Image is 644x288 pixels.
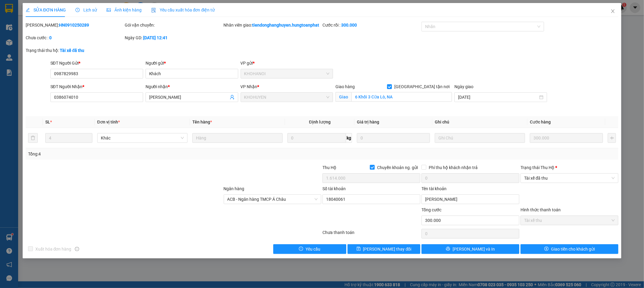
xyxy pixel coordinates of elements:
input: Ghi Chú [435,133,525,143]
b: Tài xế đã thu [60,48,85,53]
label: Tên tài khoản [421,186,447,191]
input: Tên tài khoản [421,194,519,204]
div: Cước rồi : [322,22,420,28]
span: printer [446,247,450,251]
span: info-circle [75,247,79,251]
div: Chưa thanh toán [322,229,421,240]
span: Giá trị hàng [357,120,379,124]
button: Close [604,3,621,20]
span: Yêu cầu xuất hóa đơn điện tử [151,8,215,12]
span: close [610,9,615,14]
b: [DATE] 12:41 [143,35,168,40]
span: KHOHUYEN [244,93,330,102]
div: Tổng: 4 [28,151,248,157]
span: SL [45,120,50,124]
span: Thu Hộ [322,165,336,170]
div: Gói vận chuyển: [125,22,223,28]
span: Giao [335,92,351,102]
span: Giao hàng [335,84,355,89]
div: Nhân viên giao: [224,22,322,28]
span: Yêu cầu [306,246,320,252]
span: Tổng cước [421,207,441,212]
span: Giao tiền cho khách gửi [551,246,595,252]
b: 0 [49,35,52,40]
span: Chuyển khoản ng. gửi [375,164,420,171]
span: Tài xế thu [524,216,615,225]
div: Người nhận [146,83,238,90]
div: SĐT Người Gửi [50,60,143,66]
span: Ảnh kiện hàng [107,8,142,12]
label: Ngân hàng [224,186,245,191]
span: [PERSON_NAME] thay đổi [363,246,412,252]
div: Ngày GD: [125,34,223,41]
button: dollarGiao tiền cho khách gửi [521,244,618,254]
span: [GEOGRAPHIC_DATA] tận nơi [392,83,452,90]
input: Số tài khoản [322,194,420,204]
div: Chưa cước : [26,34,123,41]
span: Khác [101,133,184,142]
div: VP gửi [241,60,333,66]
img: icon [151,8,156,13]
span: Cước hàng [530,120,551,124]
button: plus [608,133,616,143]
label: Ngày giao [454,84,473,89]
span: Tên hàng [192,120,212,124]
label: Số tài khoản [322,186,346,191]
span: Xuất hóa đơn hàng [33,246,74,252]
span: VP Nhận [241,84,258,89]
input: Ngày giao [458,94,538,101]
b: 300.000 [341,23,357,27]
span: exclamation-circle [299,247,303,251]
input: 0 [530,133,603,143]
span: kg [346,133,352,143]
span: [PERSON_NAME] và In [453,246,495,252]
span: KHOHANOI [244,69,330,78]
span: picture [107,8,111,12]
b: HN0910250289 [59,23,89,27]
div: Trạng thái thu hộ: [26,47,148,54]
div: [PERSON_NAME]: [26,22,123,28]
span: clock-circle [75,8,80,12]
span: Định lượng [309,120,331,124]
span: ACB - Ngân hàng TMCP Á Châu [227,195,318,204]
input: VD: Bàn, Ghế [192,133,283,143]
span: Đơn vị tính [97,120,120,124]
button: exclamation-circleYêu cầu [273,244,346,254]
span: Lịch sử [75,8,97,12]
span: Tài xế đã thu [524,174,615,183]
span: user-add [230,95,235,100]
span: SỬA ĐƠN HÀNG [26,8,66,12]
button: save[PERSON_NAME] thay đổi [348,244,421,254]
b: tiendonghanghuyen.hungtoanphat [252,23,319,27]
button: printer[PERSON_NAME] và In [421,244,519,254]
input: Giao tận nơi [351,92,452,102]
input: 0 [357,133,430,143]
div: SĐT Người Nhận [50,83,143,90]
span: edit [26,8,30,12]
button: delete [28,133,38,143]
span: save [357,247,361,251]
span: Phí thu hộ khách nhận trả [426,164,480,171]
th: Ghi chú [432,116,527,128]
div: Trạng thái Thu Hộ [521,164,618,171]
label: Hình thức thanh toán [521,207,561,212]
div: Người gửi [146,60,238,66]
span: dollar [544,247,549,251]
